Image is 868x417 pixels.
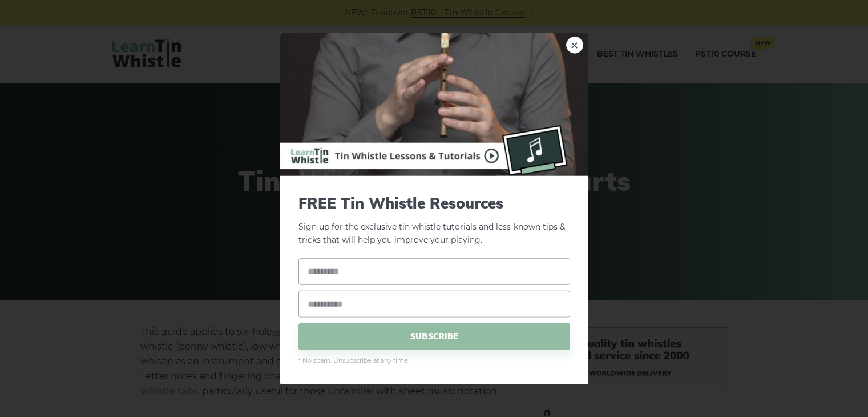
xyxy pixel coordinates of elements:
a: × [566,37,583,54]
span: SUBSCRIBE [298,323,570,350]
span: * No spam. Unsubscribe at any time. [298,355,570,366]
p: Sign up for the exclusive tin whistle tutorials and less-known tips & tricks that will help you i... [298,194,570,247]
img: Tin Whistle Buying Guide Preview [280,33,588,176]
span: FREE Tin Whistle Resources [298,194,570,212]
